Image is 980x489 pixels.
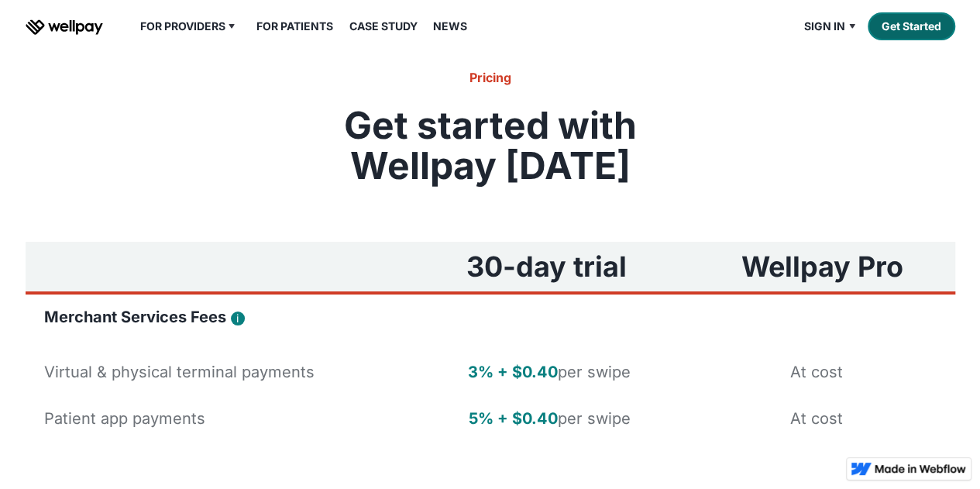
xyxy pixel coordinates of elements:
[469,409,558,428] strong: 5% + $0.40
[253,68,727,87] h6: Pricing
[790,361,843,383] div: At cost
[253,105,727,186] h2: Get started with Wellpay [DATE]
[247,17,342,36] a: For Patients
[468,361,631,383] div: per swipe
[26,17,103,36] a: home
[44,307,226,327] h4: Merchant Services Fees
[131,17,248,36] div: For Providers
[424,17,476,36] a: News
[44,408,205,429] div: Patient app payments
[868,12,955,40] a: Get Started
[741,251,903,282] h3: Wellpay Pro
[469,408,631,429] div: per swipe
[466,251,627,282] h3: 30-day trial
[875,464,966,474] img: Made in Webflow
[468,363,558,381] strong: 3% + $0.40
[795,17,868,36] div: Sign in
[140,17,225,36] div: For Providers
[44,361,315,383] div: Virtual & physical terminal payments
[340,17,427,36] a: Case Study
[790,408,843,429] div: At cost
[236,312,239,325] div: i
[804,17,845,36] div: Sign in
